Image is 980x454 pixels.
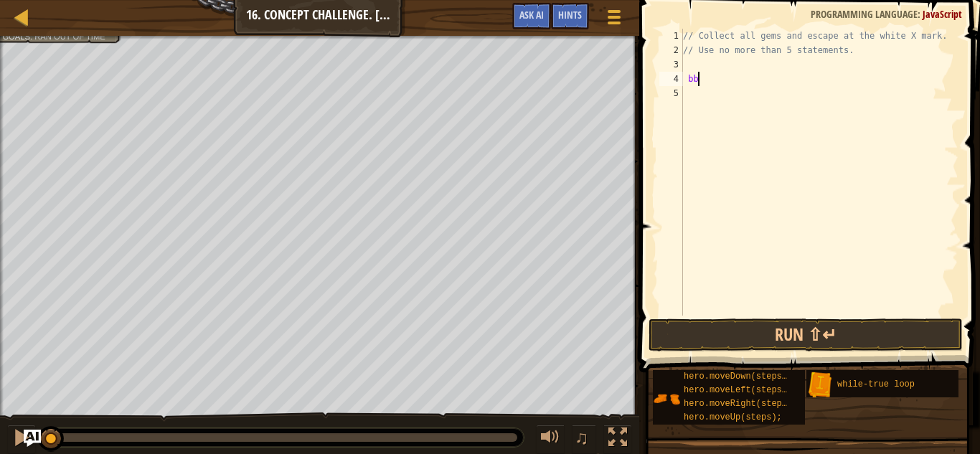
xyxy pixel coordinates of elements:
[659,29,683,43] div: 1
[512,3,551,29] button: Ask AI
[596,3,632,37] button: Show game menu
[24,430,41,447] button: Ask AI
[7,425,36,454] button: Ctrl + P: Pause
[806,372,834,399] img: portrait.png
[684,412,782,422] span: hero.moveUp(steps);
[811,7,918,21] span: Programming language
[603,425,632,454] button: Toggle fullscreen
[653,385,680,412] img: portrait.png
[649,318,963,351] button: Run ⇧↵
[684,399,797,409] span: hero.moveRight(steps);
[519,8,544,22] span: Ask AI
[659,57,683,72] div: 3
[918,7,923,21] span: :
[558,8,582,22] span: Hints
[837,379,915,389] span: while-true loop
[659,43,683,57] div: 2
[684,372,792,382] span: hero.moveDown(steps);
[684,385,792,395] span: hero.moveLeft(steps);
[575,427,589,448] span: ♫
[659,72,683,86] div: 4
[659,86,683,100] div: 5
[923,7,962,21] span: JavaScript
[572,425,596,454] button: ♫
[536,425,565,454] button: Adjust volume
